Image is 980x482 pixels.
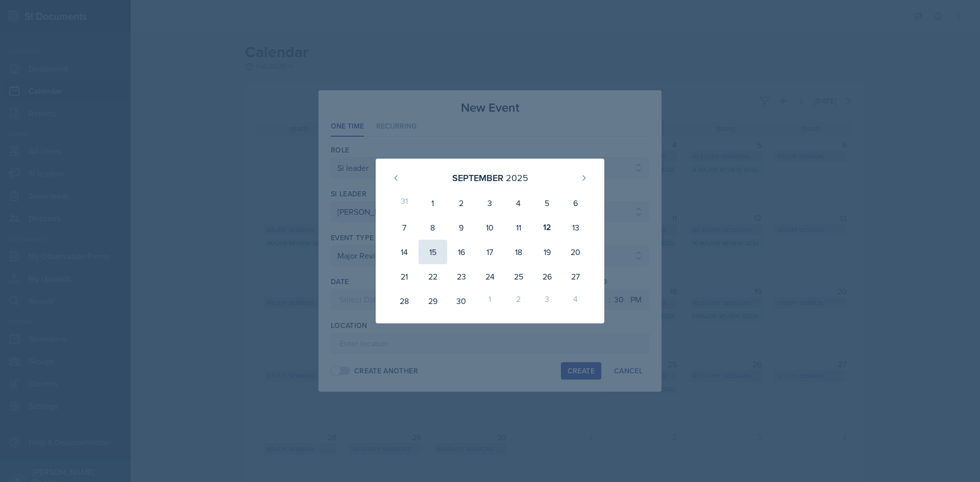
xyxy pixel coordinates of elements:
div: 14 [390,240,419,264]
div: 17 [476,240,504,264]
div: 11 [504,215,533,240]
div: 3 [533,289,561,313]
div: 22 [419,264,447,289]
div: 12 [533,215,561,240]
div: 1 [419,191,447,215]
div: 24 [476,264,504,289]
div: 8 [419,215,447,240]
div: 1 [476,289,504,313]
div: 30 [447,289,476,313]
div: 2 [447,191,476,215]
div: 10 [476,215,504,240]
div: 15 [419,240,447,264]
div: 13 [561,215,590,240]
div: 25 [504,264,533,289]
div: 16 [447,240,476,264]
div: 19 [533,240,561,264]
div: 2 [504,289,533,313]
div: 27 [561,264,590,289]
div: 7 [390,215,419,240]
div: 2025 [506,171,528,185]
div: 9 [447,215,476,240]
div: 4 [504,191,533,215]
div: 4 [561,289,590,313]
div: 23 [447,264,476,289]
div: 31 [390,191,419,215]
div: 21 [390,264,419,289]
div: September [452,171,503,185]
div: 26 [533,264,561,289]
div: 6 [561,191,590,215]
div: 20 [561,240,590,264]
div: 3 [476,191,504,215]
div: 18 [504,240,533,264]
div: 5 [533,191,561,215]
div: 28 [390,289,419,313]
div: 29 [419,289,447,313]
